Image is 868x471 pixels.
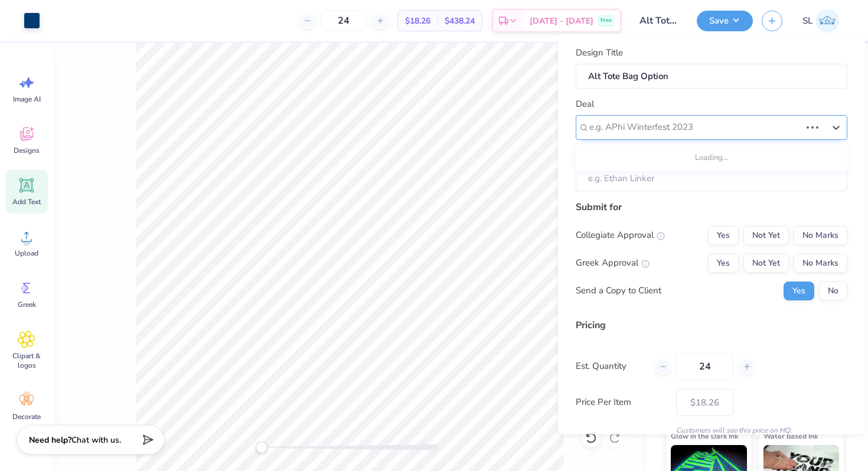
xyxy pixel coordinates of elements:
span: Designs [14,146,40,155]
span: [DATE] - [DATE] [530,15,593,27]
img: Sonia Lerner [815,9,839,32]
span: Upload [15,248,38,258]
div: Accessibility label [256,441,267,453]
button: Save [697,11,753,31]
button: Yes [708,225,739,244]
span: Clipart & logos [7,351,46,370]
button: No Marks [794,253,847,272]
button: Not Yet [743,225,789,244]
div: Pricing [576,318,847,332]
input: – – [321,10,367,31]
label: Est. Quantity [576,359,646,373]
div: Greek Approval [576,256,650,270]
button: Yes [708,253,739,272]
a: SL [797,9,844,32]
div: Loading... [576,147,847,168]
span: Chat with us. [71,434,121,446]
div: Collegiate Approval [576,228,665,242]
button: Not Yet [743,253,789,272]
input: e.g. Ethan Linker [576,166,847,191]
label: Deal [576,97,594,111]
span: $438.24 [445,15,475,27]
button: No [819,281,847,300]
strong: Need help? [29,434,71,446]
label: Price Per Item [576,395,667,409]
span: SL [802,14,812,28]
span: Glow in the Dark Ink [671,430,738,442]
div: Submit for [576,199,847,214]
label: Design Title [576,46,623,60]
span: $18.26 [405,15,430,27]
button: No Marks [794,225,847,244]
span: Water based Ink [763,430,818,442]
span: Decorate [12,412,41,421]
div: Send a Copy to Client [576,284,661,297]
span: Image AI [13,94,41,104]
input: – – [676,352,733,380]
span: Add Text [12,197,41,207]
div: Customers will see this price on HQ. [576,424,847,435]
button: Yes [784,281,814,300]
input: Untitled Design [630,9,688,32]
span: Greek [18,300,36,309]
span: Free [601,17,612,25]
